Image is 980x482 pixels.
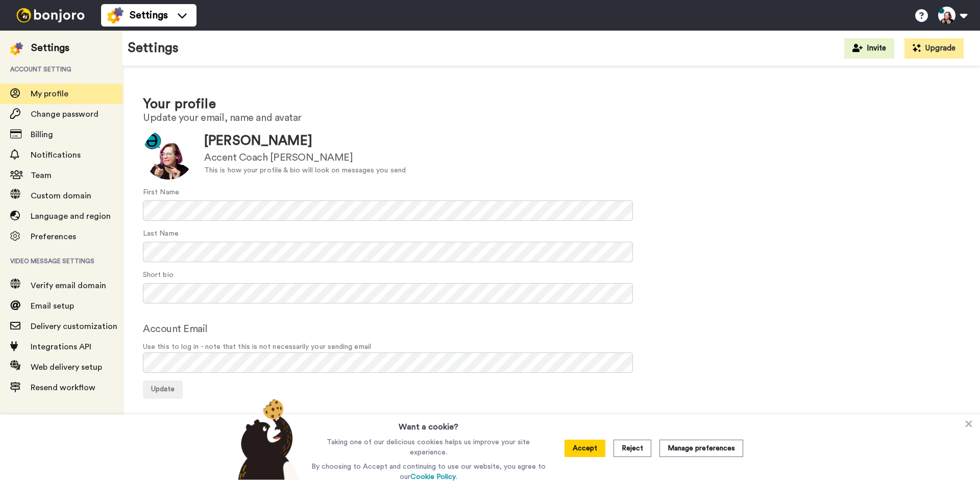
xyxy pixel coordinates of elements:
h1: Settings [128,41,179,56]
span: Notifications [31,151,81,159]
div: [PERSON_NAME] [204,132,406,150]
div: Accent Coach [PERSON_NAME] [204,150,406,165]
div: Settings [31,41,69,55]
span: Use this to log in - note that this is not necessarily your sending email [143,342,960,352]
h1: Your profile [143,97,960,112]
label: Account Email [143,321,208,337]
span: Preferences [31,233,76,241]
span: My profile [31,90,68,98]
span: Custom domain [31,192,91,200]
a: Cookie Policy [410,473,456,480]
button: Upgrade [904,38,964,59]
span: Billing [31,131,53,139]
span: Update [151,386,175,393]
img: settings-colored.svg [107,7,124,23]
span: Integrations API [31,343,91,351]
button: Invite [844,38,894,59]
span: Team [31,171,52,180]
span: Change password [31,110,99,118]
button: Reject [614,440,651,457]
span: Resend workflow [31,384,95,392]
label: Short bio [143,270,174,281]
span: Verify email domain [31,282,106,290]
button: Manage preferences [659,440,743,457]
p: Taking one of our delicious cookies helps us improve your site experience. [309,437,548,458]
p: By choosing to Accept and continuing to use our website, you agree to our . [309,462,548,482]
button: Update [143,380,183,399]
span: Web delivery setup [31,363,102,371]
span: Language and region [31,212,111,220]
img: bj-logo-header-white.svg [12,8,89,22]
img: bear-with-cookie.png [229,398,304,480]
button: Accept [565,440,605,457]
span: Delivery customization [31,322,117,331]
img: settings-colored.svg [10,42,23,55]
label: Last Name [143,229,179,239]
span: Settings [130,8,168,22]
h2: Update your email, name and avatar [143,112,960,123]
div: This is how your profile & bio will look on messages you send [204,165,406,176]
span: Email setup [31,302,74,310]
h3: Want a cookie? [399,415,458,433]
label: First Name [143,187,179,198]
